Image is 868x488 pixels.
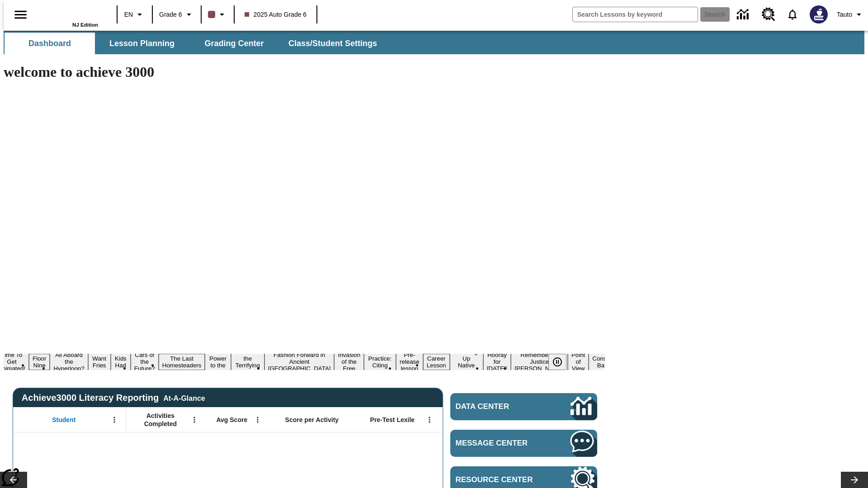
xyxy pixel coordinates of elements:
button: Slide 8 Solar Power to the People [205,347,231,377]
span: Avg Score [216,416,247,424]
span: Lesson Planning [109,38,175,49]
img: Avatar [810,5,828,23]
button: Slide 13 Pre-release lesson [396,350,423,373]
span: Activities Completed [131,412,190,428]
button: Slide 19 The Constitution's Balancing Act [589,347,632,377]
span: Data Center [456,402,540,411]
div: Pause [548,354,576,370]
div: At-A-Glance [163,393,205,403]
a: Notifications [781,3,804,26]
button: Slide 15 Cooking Up Native Traditions [450,347,483,377]
button: Slide 3 All Aboard the Hyperloop? [50,350,88,373]
span: 2025 Auto Grade 6 [245,10,307,19]
span: Class/Student Settings [288,38,377,49]
div: SubNavbar [4,31,864,54]
button: Pause [548,354,566,370]
button: Slide 9 Attack of the Terrifying Tomatoes [231,347,264,377]
button: Slide 17 Remembering Justice O'Connor [511,350,568,373]
button: Slide 2 Floor Nine [29,354,50,370]
span: Pre-Test Lexile [370,416,415,424]
span: Message Center [456,439,543,448]
input: search field [573,7,698,22]
button: Profile/Settings [833,6,868,23]
button: Grading Center [189,33,279,54]
a: Resource Center, Will open in new tab [756,2,781,27]
a: Data Center [731,2,756,27]
span: NJ Edition [72,22,98,28]
button: Slide 7 The Last Homesteaders [159,354,205,370]
span: Score per Activity [285,416,339,424]
span: Grade 6 [159,10,182,19]
button: Select a new avatar [804,3,833,26]
button: Class color is dark brown. Change class color [204,6,231,23]
a: Message Center [450,430,597,457]
button: Open side menu [7,1,34,28]
button: Class/Student Settings [281,33,384,54]
button: Slide 16 Hooray for Constitution Day! [483,350,511,373]
button: Lesson carousel, Next [841,472,868,488]
div: Home [39,3,98,28]
button: Open Menu [188,413,201,427]
button: Grade: Grade 6, Select a grade [156,6,198,23]
button: Slide 11 The Invasion of the Free CD [334,343,364,380]
span: Dashboard [28,38,71,49]
button: Dashboard [5,33,95,54]
button: Slide 10 Fashion Forward in Ancient Rome [264,350,335,373]
button: Open Menu [108,413,121,427]
button: Language: EN, Select a language [120,6,149,23]
button: Slide 5 Dirty Jobs Kids Had To Do [111,340,131,384]
button: Slide 6 Cars of the Future? [131,350,159,373]
span: Achieve3000 Literacy Reporting [22,393,205,403]
span: Grading Center [204,38,264,49]
h1: welcome to achieve 3000 [4,64,605,80]
span: EN [124,10,133,19]
button: Slide 12 Mixed Practice: Citing Evidence [364,347,396,377]
span: Resource Center [456,475,543,484]
button: Slide 14 Career Lesson [423,354,450,370]
button: Lesson Planning [97,33,187,54]
span: Student [52,416,75,424]
span: Tauto [837,10,852,19]
button: Open Menu [251,413,264,427]
div: SubNavbar [4,33,385,54]
a: Data Center [450,393,597,420]
button: Slide 4 Do You Want Fries With That? [88,340,111,384]
a: Home [39,4,98,22]
button: Slide 18 Point of View [568,350,589,373]
button: Open Menu [423,413,436,427]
